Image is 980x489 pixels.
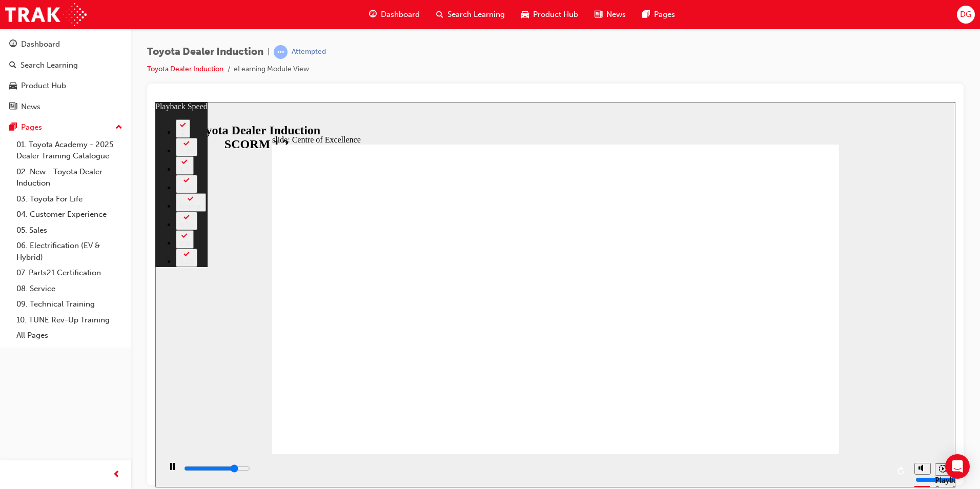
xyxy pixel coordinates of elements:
[634,4,683,25] a: pages-iconPages
[606,9,626,21] span: News
[21,80,66,92] div: Product Hub
[436,8,443,21] span: search-icon
[12,238,127,265] a: 06. Electrification (EV & Hybrid)
[780,374,795,392] div: Playback Speed
[760,374,826,382] input: volume
[428,4,513,25] a: search-iconSearch Learning
[21,121,42,133] div: Pages
[113,468,120,481] span: prev-icon
[21,38,60,50] div: Dashboard
[957,6,975,24] button: DG
[960,9,971,21] span: DG
[447,9,505,21] span: Search Learning
[4,76,127,95] a: Product Hub
[292,47,326,57] div: Attempted
[945,454,970,479] div: Open Intercom Messenger
[9,103,17,112] span: news-icon
[521,8,529,21] span: car-icon
[9,123,17,132] span: pages-icon
[12,137,127,164] a: 01. Toyota Academy - 2025 Dealer Training Catalogue
[4,97,127,116] a: News
[4,118,127,137] button: Pages
[595,8,602,21] span: news-icon
[369,8,377,21] span: guage-icon
[12,296,127,312] a: 09. Technical Training
[9,61,16,70] span: search-icon
[12,207,127,222] a: 04. Customer Experience
[759,361,775,373] button: Mute (Ctrl+Alt+M)
[381,9,420,21] span: Dashboard
[12,312,127,328] a: 10. TUNE Rev-Up Training
[5,352,754,385] div: playback controls
[513,4,586,25] a: car-iconProduct Hub
[12,164,127,191] a: 02. New - Toyota Dealer Induction
[29,362,95,371] input: slide progress
[654,9,675,21] span: Pages
[4,56,127,75] a: Search Learning
[780,361,795,374] button: Playback speed
[115,121,122,134] span: up-icon
[5,3,87,26] img: Trak
[586,4,634,25] a: news-iconNews
[739,361,754,377] button: Replay (Ctrl+Alt+R)
[234,64,309,75] li: eLearning Module View
[5,360,23,378] button: Pause (Ctrl+Alt+P)
[25,27,31,34] div: 2
[4,33,127,118] button: DashboardSearch LearningProduct HubNews
[12,328,127,343] a: All Pages
[21,101,40,113] div: News
[754,352,795,385] div: misc controls
[12,222,127,238] a: 05. Sales
[147,46,263,58] span: Toyota Dealer Induction
[361,4,428,25] a: guage-iconDashboard
[268,46,270,58] span: |
[12,191,127,207] a: 03. Toyota For Life
[9,40,17,49] span: guage-icon
[642,8,650,21] span: pages-icon
[12,281,127,297] a: 08. Service
[4,35,127,54] a: Dashboard
[9,81,17,91] span: car-icon
[21,59,78,71] div: Search Learning
[12,265,127,281] a: 07. Parts21 Certification
[147,65,223,73] a: Toyota Dealer Induction
[274,45,288,59] span: learningRecordVerb_ATTEMPT-icon
[533,9,578,21] span: Product Hub
[21,17,35,36] button: 2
